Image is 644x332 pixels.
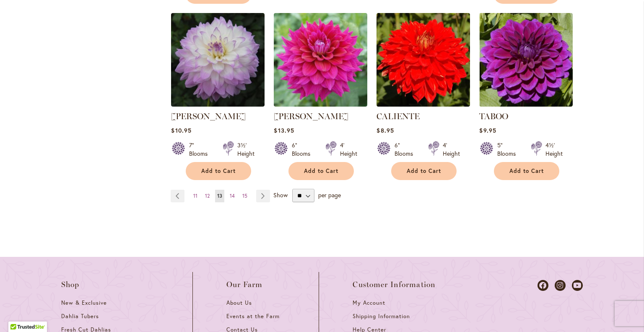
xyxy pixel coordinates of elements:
a: CHLOE JANAE [274,100,367,108]
span: Events at the Farm [226,313,279,320]
img: CHLOE JANAE [274,13,367,107]
span: 15 [242,193,247,199]
span: About Us [226,299,252,306]
span: $10.95 [171,126,191,134]
span: per page [318,191,341,199]
img: TABOO [479,13,573,107]
a: CALIENTE [377,111,420,121]
button: Add to Cart [494,162,559,180]
img: MIKAYLA MIRANDA [171,13,265,107]
span: Shop [61,280,80,289]
div: 6" Blooms [292,141,315,158]
a: 15 [240,190,249,202]
iframe: Launch Accessibility Center [6,302,30,326]
span: $8.95 [377,126,394,134]
span: $13.95 [274,126,294,134]
span: Add to Cart [407,167,441,175]
a: 14 [228,190,237,202]
div: 3½' Height [237,141,254,158]
img: CALIENTE [377,13,470,107]
button: Add to Cart [288,162,354,180]
a: Dahlias on Instagram [555,280,566,291]
span: Add to Cart [201,167,236,175]
span: 13 [217,193,222,199]
span: New & Exclusive [61,299,107,306]
span: 12 [205,193,210,199]
div: 6" Blooms [395,141,418,158]
div: 4' Height [340,141,357,158]
div: 5" Blooms [497,141,521,158]
a: 12 [203,190,212,202]
span: Show [273,191,288,199]
a: Dahlias on Youtube [572,280,583,291]
div: 7" Blooms [189,141,213,158]
a: MIKAYLA MIRANDA [171,100,265,108]
a: [PERSON_NAME] [171,111,246,121]
button: Add to Cart [186,162,251,180]
span: 11 [193,193,197,199]
span: Shipping Information [353,313,410,320]
a: 11 [191,190,200,202]
button: Add to Cart [391,162,457,180]
a: Dahlias on Facebook [538,280,548,291]
span: My Account [353,299,385,306]
span: Add to Cart [509,167,544,175]
span: 14 [230,193,235,199]
a: TABOO [479,100,573,108]
span: $9.95 [479,126,496,134]
span: Dahlia Tubers [61,313,99,320]
span: Add to Cart [304,167,338,175]
a: CALIENTE [377,100,470,108]
div: 4' Height [443,141,460,158]
span: Customer Information [353,280,436,289]
a: [PERSON_NAME] [274,111,348,121]
a: TABOO [479,111,508,121]
div: 4½' Height [545,141,563,158]
span: Our Farm [226,280,262,289]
